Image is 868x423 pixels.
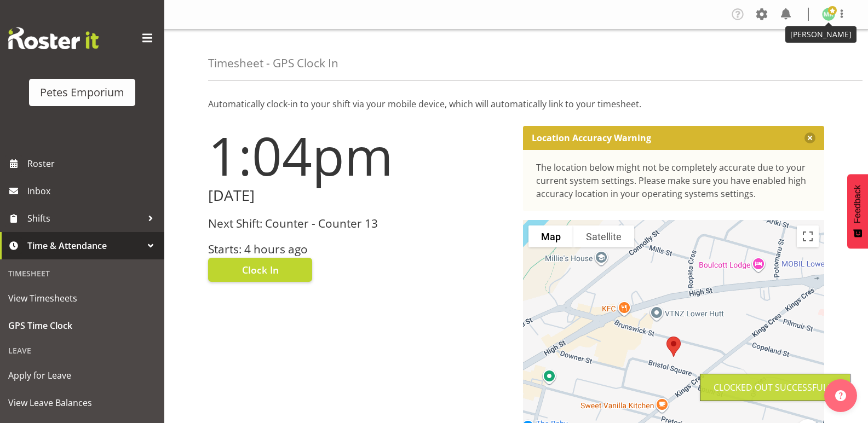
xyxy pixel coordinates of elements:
[8,317,156,334] span: GPS Time Clock
[3,362,162,389] a: Apply for Leave
[8,367,156,384] span: Apply for Leave
[536,161,812,200] div: The location below might not be completely accurate due to your current system settings. Please m...
[804,132,815,143] button: Close message
[27,210,142,227] span: Shifts
[27,183,159,199] span: Inbox
[835,390,846,401] img: help-xxl-2.png
[3,262,162,285] div: Timesheet
[847,174,868,248] button: Feedback - Show survey
[40,84,124,101] div: Petes Emporium
[208,217,510,230] h3: Next Shift: Counter - Counter 13
[208,187,510,204] h2: [DATE]
[3,339,162,362] div: Leave
[797,225,819,247] button: Toggle fullscreen view
[3,285,162,312] a: View Timesheets
[208,57,338,69] h4: Timesheet - GPS Clock In
[208,97,824,111] p: Automatically clock-in to your shift via your mobile device, which will automatically link to you...
[532,132,651,143] p: Location Accuracy Warning
[3,389,162,416] a: View Leave Balances
[27,237,142,254] span: Time & Attendance
[208,243,510,256] h3: Starts: 4 hours ago
[573,225,634,247] button: Show satellite imagery
[8,27,99,49] img: Rosterit website logo
[27,155,159,172] span: Roster
[3,312,162,339] a: GPS Time Clock
[822,8,835,21] img: melanie-richardson713.jpg
[714,381,837,394] div: Clocked out Successfully
[242,263,279,277] span: Clock In
[853,185,863,223] span: Feedback
[208,258,312,282] button: Clock In
[208,126,510,185] h1: 1:04pm
[8,395,156,411] span: View Leave Balances
[8,290,156,306] span: View Timesheets
[528,225,573,247] button: Show street map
